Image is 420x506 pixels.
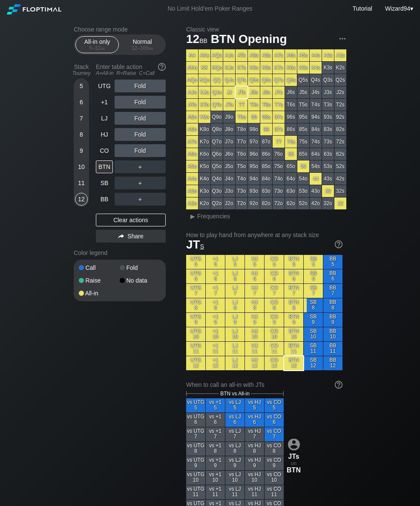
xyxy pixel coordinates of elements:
div: BB 9 [323,313,342,327]
div: 64o [285,173,297,185]
div: BB [96,193,113,206]
div: Stack [70,60,92,80]
div: BTN 12 [284,356,303,370]
div: A6o [186,148,198,160]
div: Share [96,230,166,243]
div: BB 6 [323,269,342,283]
div: 85o [260,160,272,172]
div: BTN 7 [284,284,303,298]
div: QTs [236,74,247,86]
div: All-in only [78,37,117,53]
div: T2o [236,197,247,209]
div: BTN 11 [284,342,303,356]
div: AQo [186,74,198,86]
div: T2s [334,99,346,111]
div: A8o [186,123,198,135]
div: SB 6 [304,269,323,283]
img: help.32db89a4.svg [157,62,167,71]
div: SB 5 [304,255,323,269]
div: CO 7 [265,284,284,298]
div: 63o [285,185,297,197]
img: help.32db89a4.svg [334,240,343,249]
span: Wizard94 [385,5,410,12]
div: Fold [120,265,161,271]
div: +1 12 [206,356,225,370]
div: T6o [236,148,247,160]
div: HJ 11 [245,342,264,356]
div: 8 [75,128,88,141]
div: +1 7 [206,284,225,298]
div: Enter table action [96,60,166,80]
div: 9 [75,144,88,157]
div: HJ 12 [245,356,264,370]
div: All-in [79,290,120,296]
div: vs +1 5 [206,398,225,412]
div: T9o [236,111,247,123]
div: 12 [75,193,88,206]
div: 5 [75,80,88,92]
div: 33 [322,185,334,197]
div: +1 11 [206,342,225,356]
div: 6 [75,96,88,109]
div: Q8o [211,123,223,135]
div: J7s [273,86,285,98]
div: +1 5 [206,255,225,269]
div: 62o [285,197,297,209]
div: AKs [198,49,210,61]
div: 10 [75,160,88,173]
div: T8s [260,99,272,111]
div: A2o [186,197,198,209]
div: CO [96,144,113,157]
div: K7s [273,62,285,74]
div: 42o [310,197,322,209]
div: J8o [223,123,235,135]
div: 76s [285,136,297,148]
div: UTG 5 [186,255,205,269]
div: 54o [297,173,309,185]
div: BB 8 [323,298,342,312]
div: K5s [297,62,309,74]
div: JTo [223,99,235,111]
span: bb [101,45,105,51]
div: 93o [248,185,260,197]
div: CO 10 [265,327,284,341]
div: SB [96,177,113,189]
div: 93s [322,111,334,123]
div: Q2s [334,74,346,86]
div: A2s [334,49,346,61]
div: T4o [236,173,247,185]
div: J6o [223,148,235,160]
div: K4s [310,62,322,74]
div: T7s [273,99,285,111]
div: KQs [211,62,223,74]
div: KK [198,62,210,74]
div: 55 [297,160,309,172]
div: SB 8 [304,298,323,312]
div: J6s [285,86,297,98]
div: J8s [260,86,272,98]
div: ＋ [115,177,166,189]
img: Floptimal logo [7,4,61,14]
div: A5o [186,160,198,172]
div: J3o [223,185,235,197]
div: Q5s [297,74,309,86]
div: J4s [310,86,322,98]
div: AA [186,49,198,61]
h2: How to play hand from anywhere at any stack size [186,232,342,238]
div: 98s [260,111,272,123]
div: CO 8 [265,298,284,312]
div: 94o [248,173,260,185]
div: 96o [248,148,260,160]
div: +1 [96,96,113,109]
div: ＋ [115,160,166,173]
div: 97o [248,136,260,148]
div: BB 11 [323,342,342,356]
div: 74s [310,136,322,148]
div: BTN 8 [284,298,303,312]
div: 43o [310,185,322,197]
div: J7o [223,136,235,148]
div: 11 [75,177,88,189]
div: K7o [198,136,210,148]
div: 95s [297,111,309,123]
div: A3s [322,49,334,61]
